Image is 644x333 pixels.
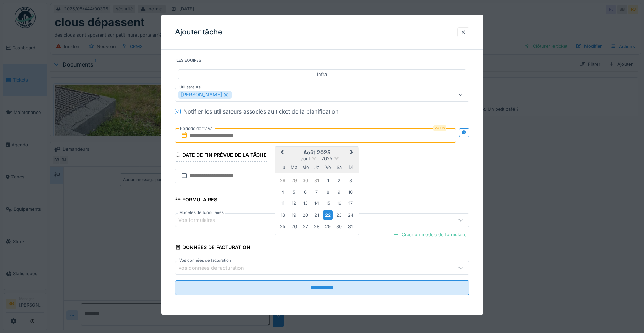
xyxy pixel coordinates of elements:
[178,216,225,224] div: Vos formulaires
[289,163,299,172] div: mardi
[175,28,222,37] h3: Ajouter tâche
[178,210,225,216] label: Modèles de formulaires
[346,163,355,172] div: dimanche
[183,107,338,116] div: Notifier les utilisateurs associés au ticket de la planification
[300,176,310,185] div: Choose mercredi 30 juillet 2025
[335,222,344,231] div: Choose samedi 30 août 2025
[312,187,321,197] div: Choose jeudi 7 août 2025
[178,91,232,99] div: [PERSON_NAME]
[178,84,202,90] label: Utilisateurs
[346,210,355,220] div: Choose dimanche 24 août 2025
[179,125,215,132] label: Période de travail
[278,210,288,220] div: Choose lundi 18 août 2025
[278,187,288,197] div: Choose lundi 4 août 2025
[301,156,310,161] span: août
[289,176,299,185] div: Choose mardi 29 juillet 2025
[323,222,332,231] div: Choose vendredi 29 août 2025
[277,175,356,232] div: Month août, 2025
[300,210,310,220] div: Choose mercredi 20 août 2025
[323,163,332,172] div: vendredi
[276,147,287,158] button: Previous Month
[176,57,469,65] label: Les équipes
[175,150,267,162] div: Date de fin prévue de la tâche
[289,210,299,220] div: Choose mardi 19 août 2025
[300,163,310,172] div: mercredi
[278,163,288,172] div: lundi
[312,222,321,231] div: Choose jeudi 28 août 2025
[323,199,332,208] div: Choose vendredi 15 août 2025
[346,199,355,208] div: Choose dimanche 17 août 2025
[278,199,288,208] div: Choose lundi 11 août 2025
[312,163,321,172] div: jeudi
[178,257,233,263] label: Vos données de facturation
[335,187,344,197] div: Choose samedi 9 août 2025
[289,222,299,231] div: Choose mardi 26 août 2025
[323,187,332,197] div: Choose vendredi 8 août 2025
[175,242,251,254] div: Données de facturation
[321,156,332,161] span: 2025
[317,71,327,78] div: Infra
[300,199,310,208] div: Choose mercredi 13 août 2025
[175,194,218,206] div: Formulaires
[278,176,288,185] div: Choose lundi 28 juillet 2025
[289,199,299,208] div: Choose mardi 12 août 2025
[346,222,355,231] div: Choose dimanche 31 août 2025
[289,187,299,197] div: Choose mardi 5 août 2025
[300,187,310,197] div: Choose mercredi 6 août 2025
[278,222,288,231] div: Choose lundi 25 août 2025
[312,199,321,208] div: Choose jeudi 14 août 2025
[275,149,359,156] h2: août 2025
[346,187,355,197] div: Choose dimanche 10 août 2025
[335,199,344,208] div: Choose samedi 16 août 2025
[335,163,344,172] div: samedi
[335,210,344,220] div: Choose samedi 23 août 2025
[312,176,321,185] div: Choose jeudi 31 juillet 2025
[335,176,344,185] div: Choose samedi 2 août 2025
[178,264,254,272] div: Vos données de facturation
[312,210,321,220] div: Choose jeudi 21 août 2025
[347,147,358,158] button: Next Month
[346,176,355,185] div: Choose dimanche 3 août 2025
[300,222,310,231] div: Choose mercredi 27 août 2025
[323,176,332,185] div: Choose vendredi 1 août 2025
[433,125,446,131] div: Requis
[323,210,332,220] div: Choose vendredi 22 août 2025
[391,230,469,239] div: Créer un modèle de formulaire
